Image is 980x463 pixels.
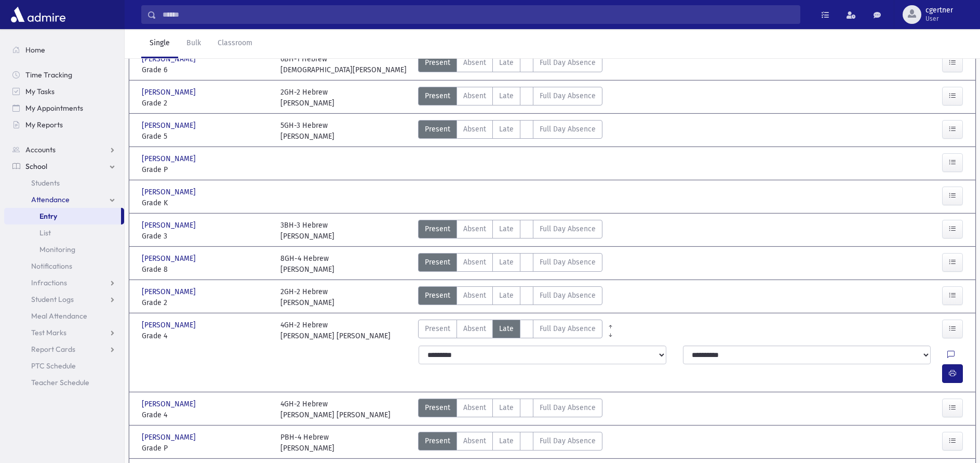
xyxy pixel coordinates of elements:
span: [PERSON_NAME] [142,432,198,443]
img: AdmirePro [8,4,68,25]
div: 4GH-2 Hebrew [PERSON_NAME] [PERSON_NAME] [280,399,391,420]
span: Absent [463,57,486,68]
span: Grade 2 [142,98,270,109]
a: My Reports [4,116,124,133]
a: Student Logs [4,291,124,308]
span: Report Cards [31,345,75,354]
span: Monitoring [39,245,75,254]
a: Meal Attendance [4,308,124,324]
span: Absent [463,435,486,446]
a: Entry [4,208,121,224]
a: Teacher Schedule [4,374,124,391]
div: AttTypes [418,253,602,275]
span: Grade P [142,164,270,175]
span: Absent [463,323,486,334]
span: Late [499,124,514,135]
span: [PERSON_NAME] [142,253,198,264]
a: Classroom [209,29,261,58]
span: Absent [463,257,486,268]
span: Late [499,435,514,446]
span: [PERSON_NAME] [142,87,198,98]
span: Grade 4 [142,330,270,341]
span: Notifications [31,261,72,271]
span: Student Logs [31,295,74,304]
span: Test Marks [31,328,66,337]
span: Attendance [31,195,70,204]
span: Late [499,57,514,68]
span: School [25,162,47,171]
a: Students [4,175,124,191]
div: AttTypes [418,220,602,242]
a: Infractions [4,274,124,291]
span: Grade K [142,197,270,208]
span: Present [425,323,450,334]
div: 2GH-2 Hebrew [PERSON_NAME] [280,286,334,308]
div: AttTypes [418,54,602,75]
span: Grade 3 [142,231,270,242]
span: Late [499,323,514,334]
span: Grade 6 [142,64,270,75]
span: Meal Attendance [31,311,87,321]
span: User [925,15,953,23]
span: PTC Schedule [31,361,76,371]
a: Time Tracking [4,67,124,83]
a: My Appointments [4,100,124,116]
a: Attendance [4,191,124,208]
span: Absent [463,223,486,234]
div: AttTypes [418,432,602,454]
span: Entry [39,211,57,221]
div: AttTypes [418,87,602,109]
a: Notifications [4,258,124,274]
span: Full Day Absence [540,323,596,334]
span: Absent [463,402,486,413]
span: Infractions [31,278,67,287]
span: [PERSON_NAME] [142,399,198,409]
a: Accounts [4,141,124,158]
span: Grade P [142,443,270,454]
span: Full Day Absence [540,435,596,446]
span: Late [499,257,514,268]
span: Full Day Absence [540,402,596,413]
span: Late [499,223,514,234]
a: Monitoring [4,241,124,258]
span: Students [31,178,60,188]
a: List [4,224,124,241]
span: [PERSON_NAME] [142,120,198,131]
span: My Reports [25,120,63,129]
div: AttTypes [418,120,602,142]
span: Present [425,223,450,234]
div: 3BH-3 Hebrew [PERSON_NAME] [280,220,334,242]
div: 2GH-2 Hebrew [PERSON_NAME] [280,87,334,109]
span: Present [425,57,450,68]
span: Full Day Absence [540,90,596,101]
a: Bulk [178,29,209,58]
span: Accounts [25,145,56,154]
span: Late [499,90,514,101]
span: Grade 4 [142,409,270,420]
span: [PERSON_NAME] [142,220,198,231]
span: [PERSON_NAME] [142,187,198,197]
span: List [39,228,51,237]
span: Present [425,90,450,101]
span: Present [425,124,450,135]
span: Full Day Absence [540,223,596,234]
span: Absent [463,290,486,301]
span: Full Day Absence [540,257,596,268]
span: Time Tracking [25,70,72,80]
span: Absent [463,124,486,135]
span: Present [425,257,450,268]
span: [PERSON_NAME] [142,286,198,297]
span: Present [425,435,450,446]
span: Full Day Absence [540,57,596,68]
span: My Tasks [25,87,55,96]
a: Single [141,29,178,58]
span: Late [499,402,514,413]
span: Grade 5 [142,131,270,142]
div: AttTypes [418,399,602,420]
div: 5GH-3 Hebrew [PERSON_NAME] [280,120,334,142]
a: Report Cards [4,341,124,358]
a: PTC Schedule [4,358,124,374]
span: Late [499,290,514,301]
span: Full Day Absence [540,124,596,135]
div: AttTypes [418,286,602,308]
